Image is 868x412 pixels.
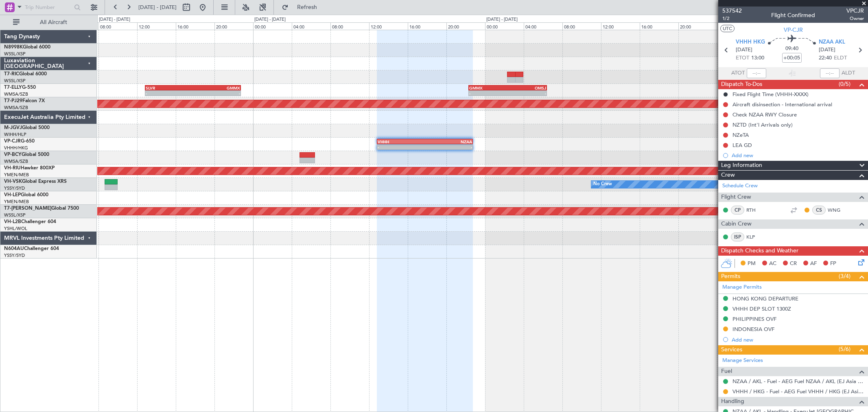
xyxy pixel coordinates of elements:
[4,206,51,211] span: T7-[PERSON_NAME]
[819,54,832,62] span: 22:40
[736,38,765,46] span: VHHH HKG
[721,246,798,256] span: Dispatch Checks and Weather
[771,11,815,20] div: Flight Confirmed
[828,206,846,214] a: WNG
[4,152,22,157] span: VP-BCY
[721,171,735,180] span: Crew
[137,22,176,30] div: 12:00
[4,131,26,138] a: WIHH/HLP
[4,99,22,103] span: T7-PJ29
[290,4,324,10] span: Refresh
[732,152,864,159] div: Add new
[721,272,740,281] span: Permits
[732,101,832,108] div: Aircraft disinsection - International arrival
[4,145,28,151] a: VHHH/HKG
[408,22,446,30] div: 16:00
[292,22,330,30] div: 04:00
[736,54,749,62] span: ETOT
[469,85,507,90] div: GMMX
[4,125,50,130] a: M-JGVJGlobal 5000
[721,345,742,355] span: Services
[4,193,48,197] a: VH-LEPGlobal 6000
[810,260,817,268] span: AF
[4,51,26,57] a: WSSL/XSP
[469,91,507,96] div: -
[99,16,130,23] div: [DATE] - [DATE]
[146,85,193,90] div: SLVR
[4,45,23,50] span: N8998K
[4,105,28,111] a: WMSA/SZB
[4,252,25,259] a: YSSY/SYD
[214,22,253,30] div: 20:00
[425,139,472,144] div: NZAA
[721,80,762,89] span: Dispatch To-Dos
[593,178,612,191] div: No Crew
[717,22,756,30] div: 00:00
[839,80,851,88] span: (0/5)
[4,226,27,232] a: YSHL/WOL
[4,199,29,205] a: YMEN/MEB
[720,25,735,32] button: UTC
[25,1,72,13] input: Trip Number
[722,283,762,291] a: Manage Permits
[254,16,286,23] div: [DATE] - [DATE]
[4,219,56,224] a: VH-L2BChallenger 604
[790,260,797,268] span: CR
[4,166,55,171] a: VH-RIUHawker 800XP
[4,179,67,184] a: VH-VSKGlobal Express XRS
[378,139,425,144] div: VHHH
[4,219,21,224] span: VH-L2B
[486,16,518,23] div: [DATE] - [DATE]
[834,54,847,62] span: ELDT
[721,219,752,229] span: Cabin Crew
[830,260,836,268] span: FP
[736,46,752,54] span: [DATE]
[746,206,765,214] a: RTH
[4,91,28,97] a: WMSA/SZB
[176,22,214,30] div: 16:00
[819,46,835,54] span: [DATE]
[193,85,240,90] div: GMMX
[21,20,86,25] span: All Aircraft
[138,4,177,11] span: [DATE] - [DATE]
[4,206,79,211] a: T7-[PERSON_NAME]Global 7500
[4,125,22,130] span: M-JGVJ
[369,22,408,30] div: 12:00
[4,179,22,184] span: VH-VSK
[4,45,50,50] a: N8998KGlobal 6000
[722,357,763,365] a: Manage Services
[4,139,35,144] a: VP-CJRG-650
[846,7,864,15] span: VPCJR
[812,206,826,215] div: CS
[446,22,485,30] div: 20:00
[4,85,22,90] span: T7-ELLY
[846,15,864,22] span: Owner
[722,15,742,22] span: 1/2
[731,206,744,215] div: CP
[721,367,732,376] span: Fuel
[732,326,774,333] div: INDONESIA OVF
[4,212,26,218] a: WSSL/XSP
[253,22,292,30] div: 00:00
[721,161,762,170] span: Leg Information
[4,193,21,197] span: VH-LEP
[330,22,369,30] div: 08:00
[4,246,59,251] a: N604AUChallenger 604
[732,316,776,322] div: PHILIPPINES OVF
[562,22,601,30] div: 08:00
[4,158,28,164] a: WMSA/SZB
[4,246,24,251] span: N604AU
[732,91,809,98] div: Fixed Flight Time (VHHH-XXXX)
[508,91,546,96] div: -
[4,139,21,144] span: VP-CJR
[98,22,137,30] div: 08:00
[4,172,29,178] a: YMEN/MEB
[4,72,19,77] span: T7-RIC
[425,145,472,149] div: -
[524,22,562,30] div: 04:00
[732,305,791,312] div: VHHH DEP SLOT 1300Z
[640,22,678,30] div: 16:00
[4,72,47,77] a: T7-RICGlobal 6000
[278,1,327,14] button: Refresh
[732,131,749,138] div: NZeTA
